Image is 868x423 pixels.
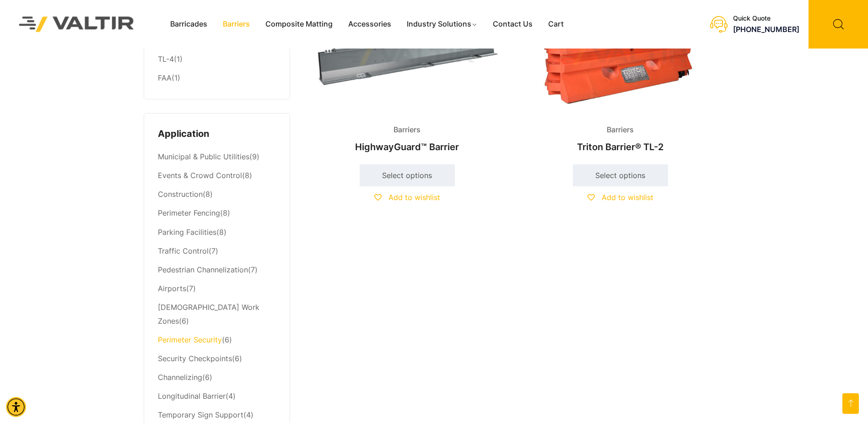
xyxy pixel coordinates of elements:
a: Security Checkpoints [158,354,232,363]
h4: Application [158,127,276,141]
a: Traffic Control [158,246,209,255]
span: Barriers [600,123,641,137]
a: FAA [158,73,172,82]
h2: Triton Barrier® TL-2 [522,137,719,157]
a: Airports [158,284,186,293]
a: call (888) 496-3625 [733,25,799,34]
a: Pedestrian Channelization [158,265,248,274]
li: (6) [158,298,276,331]
a: [DEMOGRAPHIC_DATA] Work Zones [158,303,259,325]
span: Add to wishlist [388,193,440,202]
div: Accessibility Menu [6,397,26,417]
li: (6) [158,331,276,349]
a: Composite Matting [258,17,340,31]
li: (8) [158,223,276,242]
a: Open this option [842,393,859,414]
a: Industry Solutions [399,17,485,31]
li: (9) [158,148,276,167]
a: TL-4 [158,54,174,64]
a: Municipal & Public Utilities [158,152,249,161]
li: (6) [158,350,276,369]
a: Channelizing [158,373,202,382]
a: Add to wishlist [588,193,653,202]
li: (8) [158,204,276,223]
a: Perimeter Security [158,335,222,344]
li: (1) [158,69,276,85]
a: Contact Us [485,17,540,31]
span: Barriers [387,123,427,137]
li: (7) [158,279,276,298]
h2: HighwayGuard™ Barrier [308,137,506,157]
a: Cart [540,17,571,31]
a: Accessories [340,17,399,31]
a: Temporary Sign Support [158,410,243,419]
span: Add to wishlist [602,193,653,202]
a: Select options for “HighwayGuard™ Barrier” [360,164,455,186]
a: Barricades [162,17,215,31]
a: Events & Crowd Control [158,171,242,180]
a: Barriers [215,17,258,31]
img: Valtir Rentals [7,5,146,44]
a: Longitudinal Barrier [158,391,226,401]
li: (8) [158,167,276,185]
div: Quick Quote [733,15,799,22]
a: Select options for “Triton Barrier® TL-2” [573,164,668,186]
a: Perimeter Fencing [158,208,220,217]
li: (1) [158,50,276,69]
a: Parking Facilities [158,228,216,237]
li: (4) [158,387,276,406]
li: (8) [158,185,276,204]
li: (7) [158,260,276,279]
li: (6) [158,369,276,387]
a: Add to wishlist [374,193,440,202]
li: (7) [158,242,276,260]
a: Construction [158,190,203,199]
